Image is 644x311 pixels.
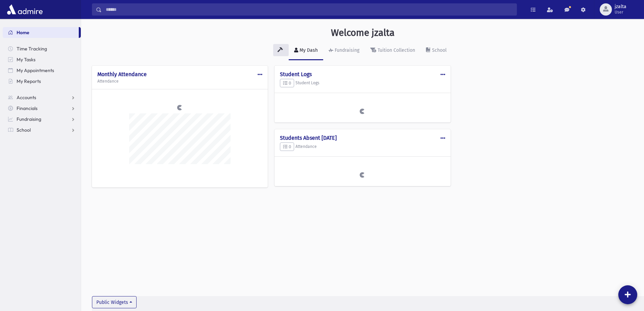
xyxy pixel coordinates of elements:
h4: Students Absent [DATE] [280,135,445,141]
span: 0 [283,144,291,149]
a: School [421,41,452,60]
a: Time Tracking [3,43,81,54]
a: My Reports [3,76,81,87]
a: My Dash [289,41,323,60]
button: 0 [280,79,294,88]
h5: Student Logs [280,79,445,88]
span: My Appointments [17,67,54,73]
span: My Tasks [17,57,35,63]
a: Accounts [3,92,81,103]
div: Fundraising [333,47,359,53]
span: My Reports [17,78,41,84]
span: Time Tracking [17,46,47,52]
a: Tuition Collection [365,41,421,60]
span: Accounts [17,94,36,101]
a: Financials [3,103,81,114]
h4: Monthly Attendance [97,71,262,77]
button: Public Widgets [92,296,137,308]
span: jzalta [615,4,626,9]
span: 0 [283,81,291,86]
a: Home [3,27,79,38]
input: Search [102,3,517,16]
img: AdmirePro [5,3,44,16]
div: My Dash [298,47,318,53]
a: Fundraising [3,114,81,125]
span: Fundraising [17,116,41,122]
a: Fundraising [323,41,365,60]
span: User [615,9,626,15]
span: Financials [17,105,38,111]
span: School [17,127,31,133]
h4: Student Logs [280,71,445,77]
a: My Tasks [3,54,81,65]
h5: Attendance [280,142,445,151]
a: My Appointments [3,65,81,76]
a: School [3,125,81,135]
div: School [431,47,447,53]
h3: Welcome jzalta [331,27,395,39]
h5: Attendance [97,79,262,84]
div: Tuition Collection [376,47,415,53]
span: Home [17,29,29,36]
button: 0 [280,142,294,151]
